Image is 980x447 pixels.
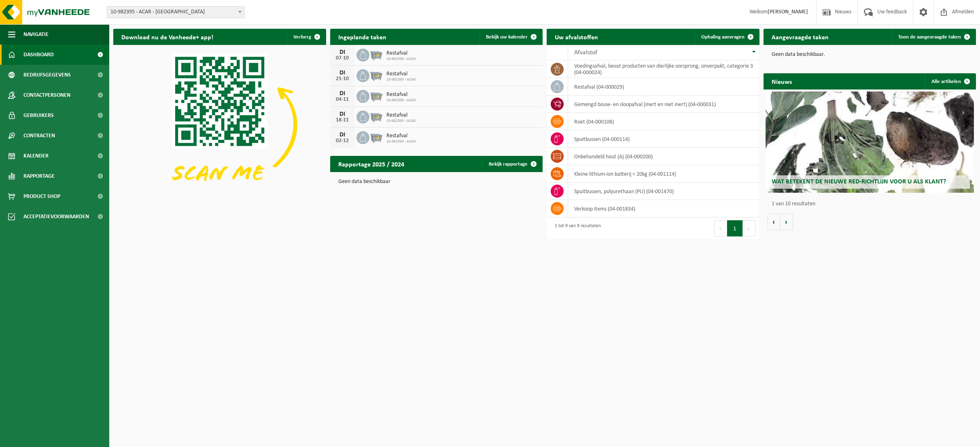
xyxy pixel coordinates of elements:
iframe: chat widget [4,429,135,447]
a: Ophaling aanvragen [695,29,759,45]
div: 07-10 [334,55,350,61]
button: Previous [714,220,727,236]
td: spuitbussen, polyurethaan (PU) (04-001470) [568,183,759,200]
h2: Ingeplande taken [330,29,395,45]
div: DI [334,70,350,76]
span: 10-982395 - ACAR [386,57,416,62]
td: verkoop items (04-001834) [568,200,759,217]
a: Bekijk uw kalender [479,29,542,45]
button: 1 [727,220,743,236]
div: 1 tot 9 van 9 resultaten [551,219,601,237]
span: Ophaling aanvragen [701,34,745,40]
td: roet (04-000108) [568,113,759,130]
span: Wat betekent de nieuwe RED-richtlijn voor u als klant? [772,179,946,185]
a: Alle artikelen [925,73,975,89]
span: Restafval [386,71,416,77]
span: 10-982395 - ACAR [386,98,416,103]
span: Restafval [386,50,416,57]
span: Kalender [23,146,49,166]
h2: Uw afvalstoffen [547,29,606,45]
span: Bedrijfsgegevens [23,65,71,85]
h2: Rapportage 2025 / 2024 [330,156,412,172]
h2: Nieuws [764,73,800,89]
button: Volgende [781,214,793,230]
h2: Download nu de Vanheede+ app! [113,29,221,45]
img: WB-2500-GAL-GY-01 [369,130,383,144]
td: gemengd bouw- en sloopafval (inert en niet inert) (04-000031) [568,96,759,113]
h2: Aangevraagde taken [764,29,837,45]
span: 10-982395 - ACAR [386,139,416,144]
div: DI [334,132,350,138]
span: Bekijk uw kalender [486,34,528,40]
span: Contactpersonen [23,85,70,105]
span: Contracten [23,126,55,146]
td: voedingsafval, bevat producten van dierlijke oorsprong, onverpakt, categorie 3 (04-000024) [568,60,759,78]
span: Gebruikers [23,105,54,126]
td: kleine lithium-ion batterij < 20kg (04-001114) [568,165,759,183]
a: Bekijk rapportage [482,156,542,172]
p: 1 van 10 resultaten [772,201,972,207]
span: Toon de aangevraagde taken [898,34,961,40]
span: Product Shop [23,186,60,206]
img: WB-2500-GAL-GY-01 [369,68,383,82]
span: 10-982395 - ACAR [386,77,416,82]
div: 04-11 [334,97,350,102]
p: Geen data beschikbaar. [772,52,968,57]
span: Acceptatievoorwaarden [23,206,89,227]
div: DI [334,90,350,97]
span: 10-982395 - ACAR - SINT-NIKLAAS [107,6,244,18]
span: Afvalstof [574,49,597,56]
span: Verberg [293,34,311,40]
button: Vorige [768,214,781,230]
span: 10-982395 - ACAR [386,119,416,123]
a: Toon de aangevraagde taken [892,29,975,45]
a: Wat betekent de nieuwe RED-richtlijn voor u als klant? [766,92,974,193]
span: Dashboard [23,45,54,65]
img: WB-2500-GAL-GY-01 [369,47,383,61]
td: restafval (04-000029) [568,78,759,96]
button: Next [743,220,755,236]
div: DI [334,111,350,117]
span: Restafval [386,92,416,98]
td: spuitbussen (04-000114) [568,130,759,148]
button: Verberg [287,29,325,45]
td: onbehandeld hout (A) (04-000200) [568,148,759,165]
div: 21-10 [334,76,350,82]
span: Restafval [386,112,416,119]
span: Navigatie [23,24,49,45]
p: Geen data beschikbaar [338,179,535,185]
img: WB-2500-GAL-GY-01 [369,89,383,102]
span: Restafval [386,133,416,139]
span: 10-982395 - ACAR - SINT-NIKLAAS [107,6,244,18]
img: Download de VHEPlus App [113,45,326,204]
strong: [PERSON_NAME] [768,9,808,15]
div: 18-11 [334,117,350,123]
span: Rapportage [23,166,55,186]
div: DI [334,49,350,55]
div: 02-12 [334,138,350,144]
img: WB-2500-GAL-GY-01 [369,109,383,123]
